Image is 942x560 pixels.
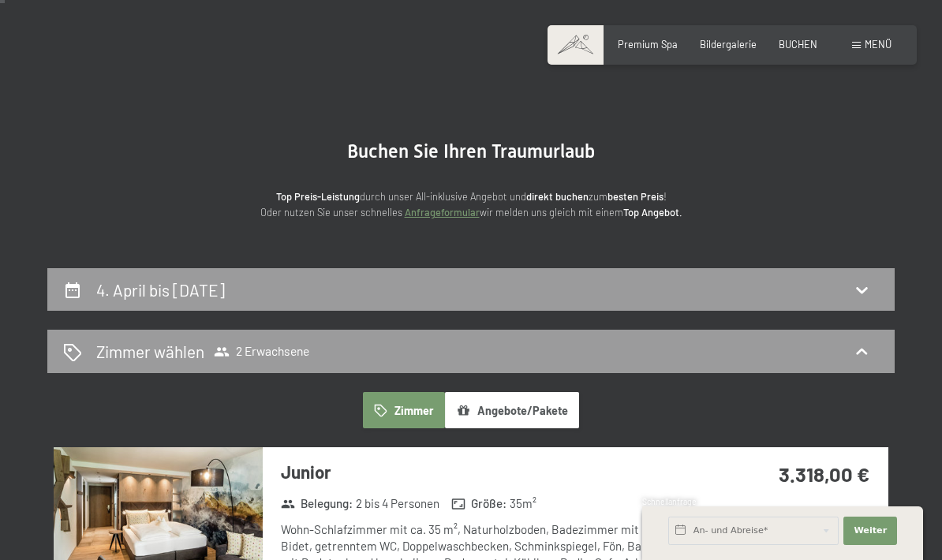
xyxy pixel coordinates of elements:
button: Angebote/Pakete [445,392,579,428]
a: BUCHEN [779,38,817,50]
span: Weiter [854,525,887,537]
strong: Belegung : [281,495,353,512]
span: Buchen Sie Ihren Traumurlaub [347,140,595,162]
span: 2 bis 4 Personen [356,495,439,512]
p: durch unser All-inklusive Angebot und zum ! Oder nutzen Sie unser schnelles wir melden uns gleich... [155,189,787,221]
a: Bildergalerie [700,38,757,50]
strong: Top Angebot. [623,206,682,218]
h3: Junior [281,460,701,484]
h2: 4. April bis [DATE] [96,280,225,300]
span: Schnellanfrage [642,497,697,506]
button: Zimmer [363,392,445,428]
a: Premium Spa [618,38,678,50]
span: 35 m² [510,495,536,512]
button: Weiter [843,517,897,545]
a: Anfrageformular [405,206,480,218]
span: Menü [865,38,892,50]
strong: direkt buchen [526,190,589,203]
strong: 3.318,00 € [779,461,869,486]
strong: Top Preis-Leistung [276,190,360,203]
strong: besten Preis [607,190,664,203]
strong: Größe : [451,495,507,512]
h2: Zimmer wählen [96,340,204,363]
span: 2 Erwachsene [214,344,309,360]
